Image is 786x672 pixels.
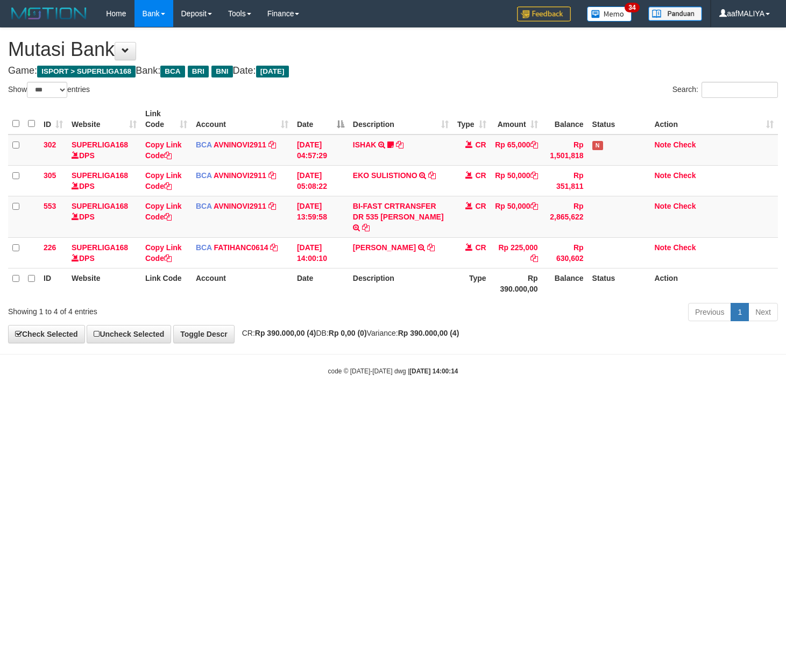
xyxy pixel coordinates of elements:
span: CR [475,202,486,210]
span: CR: DB: Variance: [237,329,459,337]
th: Description: activate to sort column ascending [349,104,453,135]
th: Link Code: activate to sort column ascending [141,104,192,135]
a: Copy Link Code [145,243,182,263]
h1: Mutasi Bank [8,39,778,60]
td: DPS [67,135,141,166]
span: BCA [196,202,212,210]
a: Check Selected [8,325,85,343]
span: 226 [44,243,56,252]
a: Copy BI-FAST CRTRANSFER DR 535 IRWAN SOFWAN to clipboard [362,223,370,232]
img: Feedback.jpg [517,6,571,22]
a: Note [654,171,671,180]
span: 34 [625,3,639,12]
a: Note [654,202,671,210]
a: Copy Link Code [145,171,182,190]
a: SUPERLIGA168 [72,171,128,180]
a: AVNINOVI2911 [214,171,266,180]
span: [DATE] [256,66,289,77]
strong: Rp 0,00 (0) [329,329,367,337]
span: BRI [188,66,209,77]
span: BCA [196,140,212,149]
a: ISHAK [353,140,377,149]
th: Status [588,268,650,299]
th: ID [39,268,67,299]
a: Copy FATIHANC0614 to clipboard [270,243,278,252]
img: MOTION_logo.png [8,5,90,22]
input: Search: [702,82,778,98]
a: Check [673,171,696,180]
span: Has Note [592,141,603,150]
span: 305 [44,171,56,180]
label: Show entries [8,82,90,98]
a: Copy ISHAK to clipboard [396,140,403,149]
span: CR [475,243,486,252]
a: FATIHANC0614 [214,243,268,252]
a: Copy EKO SULISTIONO to clipboard [428,171,436,180]
th: Date: activate to sort column descending [293,104,349,135]
td: DPS [67,237,141,268]
span: BCA [160,66,185,77]
span: 302 [44,140,56,149]
td: Rp 225,000 [491,237,542,268]
a: Check [673,202,696,210]
td: [DATE] 14:00:10 [293,237,349,268]
th: Account [192,268,293,299]
a: AVNINOVI2911 [214,140,266,149]
td: Rp 50,000 [491,196,542,237]
select: Showentries [27,82,67,98]
th: Amount: activate to sort column ascending [491,104,542,135]
small: code © [DATE]-[DATE] dwg | [328,367,458,375]
th: Action: activate to sort column ascending [650,104,778,135]
span: ISPORT > SUPERLIGA168 [37,66,136,77]
a: Previous [688,303,731,321]
a: Copy AVNINOVI2911 to clipboard [268,140,276,149]
a: Check [673,243,696,252]
a: 1 [731,303,749,321]
a: Copy MUHAMMAD HAMZAH RI to clipboard [427,243,435,252]
th: Account: activate to sort column ascending [192,104,293,135]
td: BI-FAST CRTRANSFER DR 535 [PERSON_NAME] [349,196,453,237]
a: Uncheck Selected [87,325,171,343]
a: Copy AVNINOVI2911 to clipboard [268,171,276,180]
a: Copy Rp 225,000 to clipboard [530,254,538,263]
th: Action [650,268,778,299]
th: Type [453,268,491,299]
td: Rp 2,865,622 [542,196,588,237]
th: Balance [542,268,588,299]
td: [DATE] 04:57:29 [293,135,349,166]
span: CR [475,171,486,180]
a: SUPERLIGA168 [72,140,128,149]
th: Website [67,268,141,299]
a: Copy Rp 50,000 to clipboard [530,202,538,210]
a: Copy Rp 65,000 to clipboard [530,140,538,149]
a: Note [654,140,671,149]
strong: [DATE] 14:00:14 [409,367,458,375]
strong: Rp 390.000,00 (4) [255,329,316,337]
a: SUPERLIGA168 [72,202,128,210]
div: Showing 1 to 4 of 4 entries [8,302,320,317]
td: [DATE] 13:59:58 [293,196,349,237]
a: [PERSON_NAME] [353,243,416,252]
td: DPS [67,165,141,196]
th: Description [349,268,453,299]
th: Type: activate to sort column ascending [453,104,491,135]
a: Next [748,303,778,321]
span: 553 [44,202,56,210]
a: EKO SULISTIONO [353,171,417,180]
span: BCA [196,243,212,252]
th: Rp 390.000,00 [491,268,542,299]
td: Rp 65,000 [491,135,542,166]
strong: Rp 390.000,00 (4) [398,329,459,337]
span: BCA [196,171,212,180]
th: Status [588,104,650,135]
label: Search: [672,82,778,98]
h4: Game: Bank: Date: [8,66,778,76]
td: Rp 1,501,818 [542,135,588,166]
a: SUPERLIGA168 [72,243,128,252]
img: Button%20Memo.svg [587,6,632,22]
td: DPS [67,196,141,237]
a: Copy Rp 50,000 to clipboard [530,171,538,180]
a: Copy AVNINOVI2911 to clipboard [268,202,276,210]
th: ID: activate to sort column ascending [39,104,67,135]
td: Rp 50,000 [491,165,542,196]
